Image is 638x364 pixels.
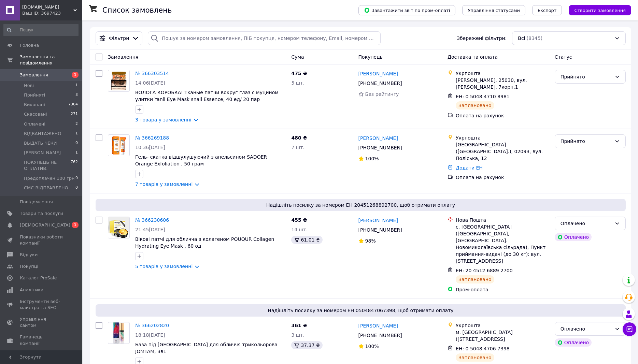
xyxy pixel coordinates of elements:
span: 361 ₴ [291,323,307,328]
span: Доставка та оплата [448,54,498,60]
div: Укрпошта [456,322,549,329]
div: [GEOGRAPHIC_DATA] ([GEOGRAPHIC_DATA].), 02093, вул. Поліська, 12 [456,141,549,162]
a: База під [GEOGRAPHIC_DATA] для обличчя трикольорова JOMTAM, 3в1 [135,342,278,354]
button: Завантажити звіт по пром-оплаті [358,5,455,15]
span: bioaqua.dp.ua [22,4,73,10]
span: Управління сайтом [20,316,63,329]
span: 5 шт. [291,80,304,86]
img: Фото товару [109,70,129,91]
span: Предоплачен 100 грн [24,175,75,181]
span: [PERSON_NAME] [24,150,61,156]
div: [PERSON_NAME], 25030, вул. [PERSON_NAME], 7корп.1 [456,77,549,90]
a: 5 товарів у замовленні [135,264,193,269]
span: Cума [291,54,304,60]
span: Покупець [358,54,383,60]
span: 7 шт. [291,145,304,150]
div: Прийнято [561,137,612,145]
div: Оплачено [555,233,592,241]
span: 0 [75,185,78,191]
button: Створити замовлення [569,5,631,15]
span: 18:18[DATE] [135,332,165,338]
button: Управління статусами [462,5,525,15]
span: Гаманець компанії [20,334,63,346]
span: 3 [75,92,78,98]
span: Повідомлення [20,199,53,205]
span: 7304 [68,102,78,108]
span: Фільтри [109,35,129,42]
div: с. [GEOGRAPHIC_DATA] ([GEOGRAPHIC_DATA], [GEOGRAPHIC_DATA]. Новомиколаївська сільрада), Пункт при... [456,223,549,264]
span: Показники роботи компанії [20,234,63,246]
span: [DEMOGRAPHIC_DATA] [20,222,70,228]
span: 475 ₴ [291,71,307,76]
span: Гель- скатка відшулушуючий з апельсином SADOER Orange Exfoliation , 50 грам [135,154,267,166]
span: 271 [71,111,78,117]
div: Заплановано [456,275,494,283]
span: 0 [75,140,78,146]
a: № 366230606 [135,217,169,223]
span: [PHONE_NUMBER] [358,227,402,233]
a: Вікові патчі для обличча з колагеном POUQUR Collagen Hydrating Eye Mask , 60 од [135,236,274,249]
div: 37.37 ₴ [291,341,322,349]
input: Пошук [3,24,79,36]
a: № 366269188 [135,135,169,141]
span: Виконані [24,102,45,108]
div: Нова Пошта [456,217,549,223]
span: Створити замовлення [574,8,626,13]
span: Інструменти веб-майстра та SEO [20,299,63,311]
span: ВЫДАТЬ ЧЕКИ [24,140,57,146]
img: Фото товару [113,322,124,344]
span: Всі [518,35,525,42]
h1: Список замовлень [102,6,172,14]
span: 762 [71,159,78,172]
span: 100% [365,156,379,161]
a: ВОЛОГА КОРОБКА! Тканые патчи вокруг глаз с муцином улитки Yanli Eye Mask snail Essence, 40 ед/ 20... [135,90,279,102]
span: Оплачені [24,121,45,127]
span: Експорт [538,8,557,13]
a: [PERSON_NAME] [358,322,398,329]
span: [PHONE_NUMBER] [358,81,402,86]
span: Управління статусами [468,8,520,13]
div: Оплачено [561,220,612,227]
span: Замовлення [108,54,138,60]
span: 1 [75,131,78,137]
span: 3 шт. [291,332,304,338]
span: Скасовані [24,111,47,117]
span: 1 [75,150,78,156]
span: ЕН: 0 5048 4706 7398 [456,346,510,351]
a: [PERSON_NAME] [358,217,398,224]
div: Пром-оплата [456,286,549,293]
a: № 366303514 [135,71,169,76]
span: ЕН: 0 5048 4710 8981 [456,94,510,99]
span: ЕН: 20 4512 6889 2700 [456,268,513,273]
div: Укрпошта [456,70,549,77]
button: Експорт [532,5,562,15]
span: 14 шт. [291,227,308,232]
span: 0 [75,175,78,181]
span: Аналітика [20,287,43,293]
span: [PHONE_NUMBER] [358,333,402,338]
span: 10:36[DATE] [135,145,165,150]
a: Фото товару [108,322,130,344]
span: 14:06[DATE] [135,80,165,86]
span: Головна [20,42,39,48]
span: Відгуки [20,252,38,258]
div: Заплановано [456,101,494,110]
a: Додати ЕН [456,165,483,171]
img: Фото товару [110,135,128,156]
span: 1 [72,72,79,78]
div: Ваш ID: 3697423 [22,10,82,16]
span: 480 ₴ [291,135,307,141]
span: Каталог ProSale [20,275,57,281]
span: Без рейтингу [365,91,399,97]
span: 98% [365,238,376,244]
span: Прийняті [24,92,45,98]
span: ПОКУПЕЦЬ НЕ ОПЛАТИВ, [24,159,71,172]
div: Укрпошта [456,134,549,141]
a: 3 товара у замовленні [135,117,192,122]
span: Надішліть посилку за номером ЕН 0504847067398, щоб отримати оплату [98,307,623,314]
span: 1 [72,222,79,228]
div: Оплачено [555,338,592,347]
span: Завантажити звіт по пром-оплаті [364,7,450,13]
